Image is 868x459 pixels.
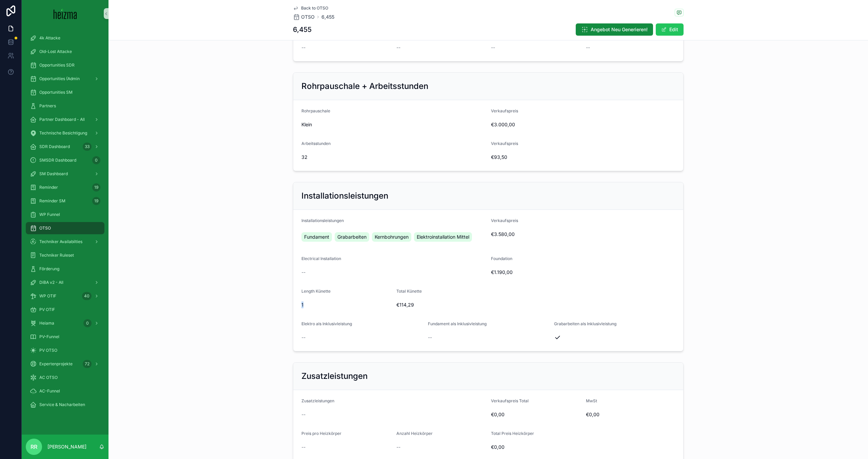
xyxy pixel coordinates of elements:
[491,444,612,451] span: €0,00
[491,256,512,261] span: Foundation
[301,256,341,261] span: Electrical Installation
[301,371,368,382] h2: Zusatzleistungen
[491,121,580,128] span: €3.000,00
[26,385,104,397] a: AC-Funnel
[491,218,518,223] span: Verkaufspreis
[301,108,330,113] span: Rohrpauschale
[26,358,104,370] a: Expertenprojekte72
[39,49,72,54] span: Old-Lost Attacke
[26,141,104,153] a: SDR Dashboard33
[656,23,684,36] button: Edit
[301,44,305,51] span: --
[26,45,104,58] a: Old-Lost Attacke
[39,212,60,217] span: WP Funnel
[26,290,104,302] a: WP OTIF40
[301,141,331,146] span: Arbeitsstunden
[396,44,400,51] span: --
[417,234,469,240] span: Elektroinstallation Mittel
[375,234,409,240] span: Kernbohrungen
[39,117,85,122] span: Partner Dashboard - All
[26,263,104,275] a: Förderung
[82,292,92,300] div: 40
[26,222,104,234] a: OTSO
[301,14,315,20] span: OTSO
[491,231,675,238] span: €3.580,00
[39,402,85,407] span: Service & Nacharbeiten
[26,168,104,180] a: SM Dashboard
[26,304,104,316] a: PV OTIF
[491,398,529,403] span: Verkaufspreis Total
[491,108,518,113] span: Verkaufspreis
[26,59,104,71] a: Opportunities SDR
[47,443,86,450] p: [PERSON_NAME]
[301,411,305,418] span: --
[576,23,653,36] button: Angebot Neu Generieren!
[39,144,70,149] span: SDR Dashboard
[26,276,104,289] a: DiBA v2 - All
[26,371,104,384] a: AC OTSO
[301,190,388,201] h2: Installationsleistungen
[39,334,59,339] span: PV-Funnel
[39,62,75,68] span: Opportunities SDR
[26,344,104,356] a: PV OTSO
[39,293,56,299] span: WP OTIF
[83,319,92,327] div: 0
[396,431,433,436] span: Anzahl Heizkörper
[301,218,344,223] span: Installationsleistungen
[301,334,305,341] span: --
[39,320,54,326] span: Heiama
[301,81,428,92] h2: Rohrpauschale + Arbeitsstunden
[39,348,57,353] span: PV OTSO
[39,280,63,285] span: DiBA v2 - All
[26,208,104,221] a: WP Funnel
[301,5,328,11] span: Back to OTSO
[26,399,104,411] a: Service & Nacharbeiten
[39,90,73,95] span: Opportunities SM
[301,154,486,161] span: 32
[304,234,329,240] span: Fundament
[92,183,100,191] div: 19
[586,411,675,418] span: €0,00
[293,25,312,34] h1: 6,455
[39,239,82,244] span: Techniker Availabilties
[26,32,104,44] a: 4k Attacke
[293,14,315,20] a: OTSO
[26,236,104,248] a: Techniker Availabilties
[22,27,108,435] div: scrollable content
[301,289,331,294] span: Length Künette
[301,398,334,403] span: Zusatzleistungen
[92,197,100,205] div: 19
[26,113,104,126] a: Partner Dashboard - All
[301,121,312,128] span: Klein
[491,411,580,418] span: €0,00
[491,431,534,436] span: Total Preis Heizkörper
[26,195,104,207] a: Reminder SM19
[39,266,59,272] span: Förderung
[301,321,352,326] span: Elektro als Inklusivleistung
[293,5,328,11] a: Back to OTSO
[301,444,305,451] span: --
[428,321,487,326] span: Fundament als Inklusivleistung
[301,269,305,276] span: --
[39,158,76,163] span: SMSDR Dashboard
[26,317,104,329] a: Heiama0
[39,375,58,380] span: AC OTSO
[554,321,616,326] span: Grabarbeiten als Inklusivleistung
[39,35,60,41] span: 4k Attacke
[586,398,597,403] span: MwSt
[586,44,590,51] span: --
[591,26,648,33] span: Angebot Neu Generieren!
[26,181,104,194] a: Reminder19
[39,171,68,177] span: SM Dashboard
[54,8,77,19] img: App logo
[39,130,87,136] span: Technische Besichtigung
[396,301,675,308] span: €114,29
[26,331,104,343] a: PV-Funnel
[83,143,92,151] div: 33
[396,289,422,294] span: Total Künette
[491,44,495,51] span: --
[396,444,400,451] span: --
[26,249,104,261] a: Techniker Ruleset
[428,334,432,341] span: --
[39,103,56,109] span: Partners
